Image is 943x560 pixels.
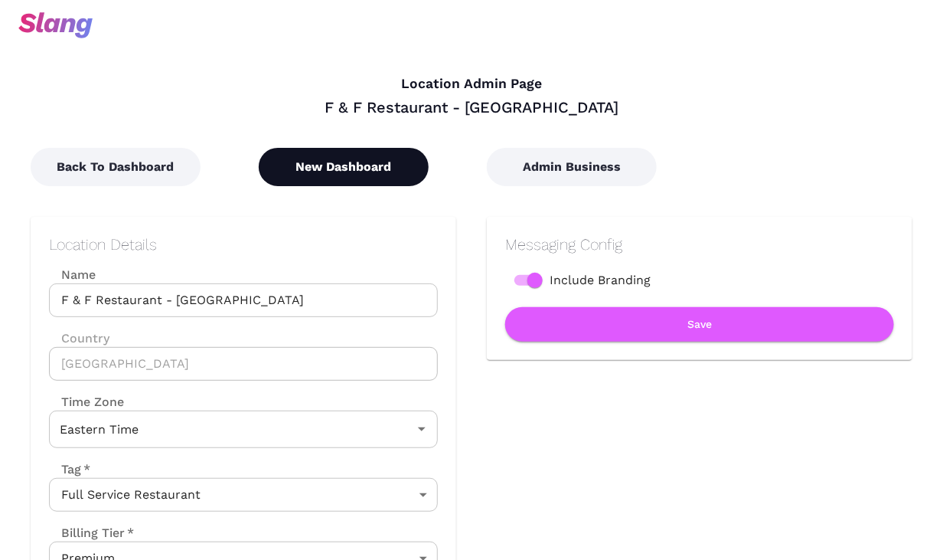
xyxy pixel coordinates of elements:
[505,307,894,342] button: Save
[259,159,429,174] a: New Dashboard
[550,271,651,290] span: Include Branding
[411,418,432,440] button: Open
[505,235,894,254] h2: Messaging Config
[49,460,90,478] label: Tag
[18,12,93,38] img: svg+xml;base64,PHN2ZyB3aWR0aD0iOTciIGhlaWdodD0iMzQiIHZpZXdCb3g9IjAgMCA5NyAzNCIgZmlsbD0ibm9uZSIgeG...
[31,76,912,93] h4: Location Admin Page
[487,148,657,186] button: Admin Business
[49,235,438,254] h2: Location Details
[49,393,438,411] label: Time Zone
[31,159,201,174] a: Back To Dashboard
[49,478,438,512] div: Full Service Restaurant
[49,524,134,542] label: Billing Tier
[49,266,438,283] label: Name
[31,97,912,117] div: F & F Restaurant - [GEOGRAPHIC_DATA]
[31,148,201,186] button: Back To Dashboard
[259,148,429,186] button: New Dashboard
[487,159,657,174] a: Admin Business
[49,329,438,347] label: Country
